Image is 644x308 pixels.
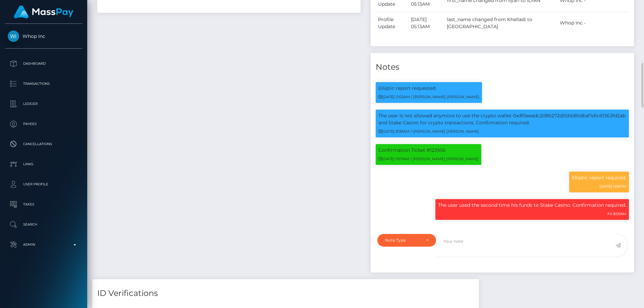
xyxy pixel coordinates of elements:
[8,139,79,149] p: Cancellations
[378,95,479,99] small: [DATE] 11:02AM / [PERSON_NAME] [PERSON_NAME]
[5,96,82,112] a: Ledger
[378,157,479,161] small: [DATE] 10:11AM / [PERSON_NAME] [PERSON_NAME]
[97,288,474,299] h4: ID Verifications
[5,55,82,72] a: Dashboard
[14,5,73,18] img: MassPay Logo
[378,85,479,92] p: Elliptic report requested.
[378,112,626,126] p: The user is not allowed anymore to use the crypto wallet 0xdf0eeadc2086272d556b85dbaf1d1c6f363fd2...
[438,202,626,209] p: The user used the second time his funds to Stake Casino. Confirmation required.
[376,61,629,73] h4: Notes
[378,147,479,154] p: Confirmation Ticket #123956
[5,236,82,253] a: Admin
[5,75,82,92] a: Transactions
[8,199,79,209] p: Taxes
[8,240,79,250] p: Admin
[5,196,82,213] a: Taxes
[8,30,19,42] img: Whop Inc
[5,176,82,193] a: User Profile
[376,12,409,34] td: Profile Update
[5,116,82,132] a: Payees
[5,136,82,152] a: Cancellations
[8,59,79,69] p: Dashboard
[5,33,82,39] span: Whop Inc
[8,220,79,230] p: Search
[557,12,629,34] td: Whop Inc -
[385,238,421,243] div: Note Type
[409,12,444,34] td: [DATE] 05:13AM
[377,234,436,247] button: Note Type
[378,129,479,134] small: [DATE] 8:39AM / [PERSON_NAME] [PERSON_NAME]
[8,159,79,169] p: Links
[8,79,79,89] p: Transactions
[5,156,82,173] a: Links
[607,211,626,216] small: Fri 8:01AM
[8,119,79,129] p: Payees
[599,184,626,189] small: [DATE] 1:06PM
[572,174,626,181] p: Elliptic report required.
[8,99,79,109] p: Ledger
[444,12,557,34] td: last_name changed from Khelladi to [GEOGRAPHIC_DATA]
[8,179,79,189] p: User Profile
[5,216,82,233] a: Search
